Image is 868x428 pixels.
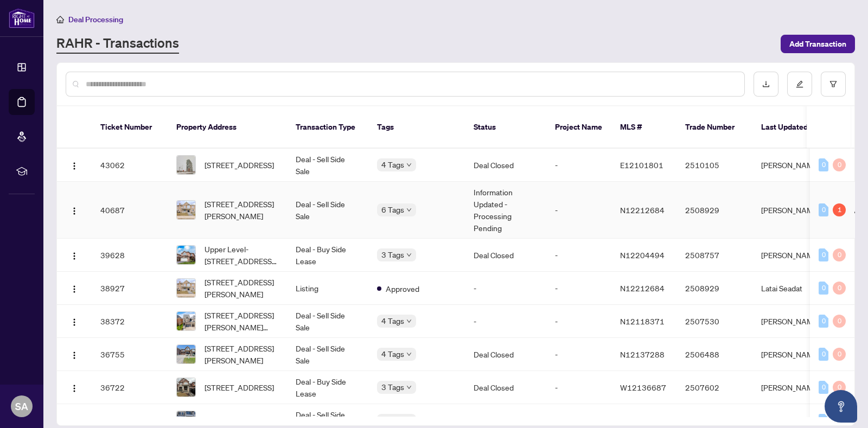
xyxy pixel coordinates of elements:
td: 2508929 [676,182,752,239]
td: - [546,182,611,239]
td: Deal - Sell Side Sale [287,182,368,239]
td: [PERSON_NAME] [752,338,834,371]
span: SA [15,399,28,414]
div: 0 [819,248,828,261]
div: 0 [833,248,846,261]
th: Transaction Type [287,106,368,149]
td: 2508929 [676,272,752,305]
td: - [465,305,546,338]
button: Logo [66,312,83,330]
td: Deal - Sell Side Sale [287,149,368,182]
td: [PERSON_NAME] [752,305,834,338]
td: Deal Closed [465,239,546,272]
th: Ticket Number [92,106,168,149]
td: - [546,239,611,272]
span: filter [829,80,837,88]
span: Add Transaction [789,35,846,53]
td: 2510105 [676,149,752,182]
button: download [754,72,778,97]
td: Deal Closed [465,371,546,404]
img: thumbnail-img [177,246,195,264]
div: 0 [819,203,828,216]
th: Last Updated By [752,106,834,149]
div: 0 [833,348,846,361]
button: Logo [66,201,83,219]
span: N12204494 [620,250,665,260]
button: Logo [66,346,83,363]
td: 2506488 [676,338,752,371]
span: down [406,385,412,390]
span: 3 Tags [381,381,404,393]
td: 40687 [92,182,168,239]
button: Logo [66,156,83,174]
td: - [546,305,611,338]
td: [PERSON_NAME] [752,239,834,272]
div: 0 [819,282,828,295]
td: 2507602 [676,371,752,404]
img: Logo [70,318,79,327]
span: edit [796,80,803,88]
a: RAHR - Transactions [56,34,179,54]
span: Upper Level-[STREET_ADDRESS][PERSON_NAME][PERSON_NAME] [205,243,278,267]
span: home [56,16,64,23]
button: Logo [66,379,83,396]
td: Deal Closed [465,149,546,182]
td: 38927 [92,272,168,305]
td: - [465,272,546,305]
span: down [406,162,412,168]
td: Deal - Buy Side Lease [287,239,368,272]
td: Latai Seadat [752,272,834,305]
span: 3 Tags [381,248,404,261]
span: N12137288 [620,349,665,359]
span: [STREET_ADDRESS] [205,414,274,426]
td: 38372 [92,305,168,338]
span: down [406,252,412,258]
img: thumbnail-img [177,312,195,330]
span: down [406,352,412,357]
img: Logo [70,351,79,360]
button: Add Transaction [781,35,855,53]
button: Logo [66,246,83,264]
div: 0 [833,381,846,394]
td: - [546,272,611,305]
button: filter [821,72,846,97]
span: 4 Tags [381,348,404,360]
div: 0 [819,315,828,328]
span: Deal Processing [68,15,123,24]
td: - [546,149,611,182]
td: Information Updated - Processing Pending [465,182,546,239]
td: [PERSON_NAME] [752,149,834,182]
span: down [406,207,412,213]
span: [STREET_ADDRESS][PERSON_NAME] [205,342,278,366]
span: N12118371 [620,316,665,326]
span: [STREET_ADDRESS] [205,381,274,393]
span: [STREET_ADDRESS][PERSON_NAME][PERSON_NAME] [205,309,278,333]
td: - [546,371,611,404]
img: Logo [70,207,79,215]
td: 39628 [92,239,168,272]
img: thumbnail-img [177,201,195,219]
img: Logo [70,285,79,293]
span: N12212684 [620,205,665,215]
div: 0 [819,381,828,394]
td: Deal - Buy Side Lease [287,371,368,404]
td: - [546,338,611,371]
span: W12136687 [620,382,666,392]
div: 0 [833,158,846,171]
img: logo [9,8,35,28]
span: Approved [386,283,419,295]
img: thumbnail-img [177,378,195,397]
span: 6 Tags [381,203,404,216]
img: thumbnail-img [177,345,195,363]
td: 2508757 [676,239,752,272]
span: N12212684 [620,283,665,293]
span: download [762,80,770,88]
td: 36722 [92,371,168,404]
div: 1 [833,203,846,216]
img: thumbnail-img [177,156,195,174]
td: 36755 [92,338,168,371]
img: thumbnail-img [177,279,195,297]
th: Trade Number [676,106,752,149]
td: Deal Closed [465,338,546,371]
span: 4 Tags [381,315,404,327]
